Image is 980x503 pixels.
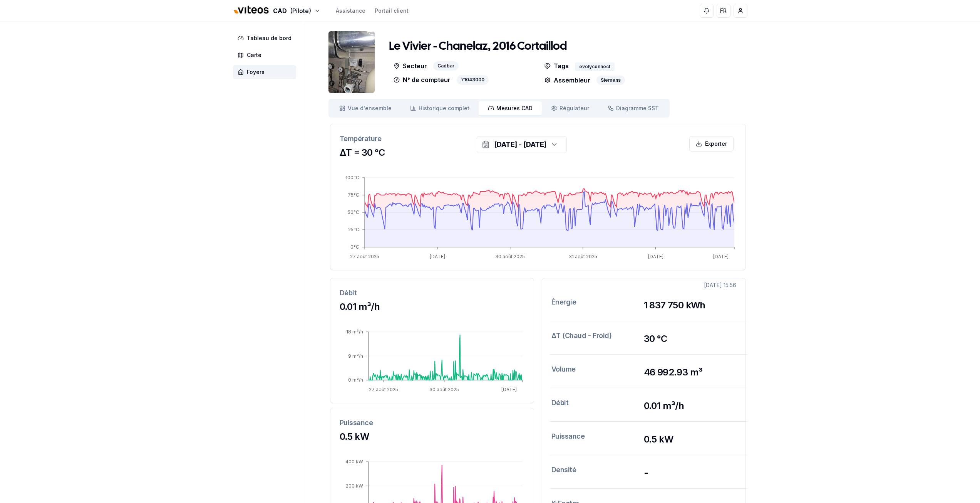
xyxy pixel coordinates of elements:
[328,31,375,93] img: unit Image
[233,1,270,19] img: Viteos - CAD Logo
[233,65,299,79] a: Foyers
[429,254,445,259] tspan: [DATE]
[233,3,320,19] button: CAD(Pilote)
[233,48,299,62] a: Carte
[644,400,736,412] h3: 0.01 m³/h
[644,467,736,479] h3: -
[348,192,359,198] tspan: 75°C
[644,433,736,446] h3: 0.5 kW
[477,136,567,153] button: [DATE] - [DATE]
[233,31,299,45] a: Tableau de bord
[389,40,567,54] h1: Le Vivier - Chanelaz, 2016 Cortaillod
[340,288,524,298] h3: Débit
[644,299,736,311] h3: 1 837 750 kWh
[273,6,287,15] span: CAD
[419,104,469,112] span: Historique complet
[348,104,392,112] span: Vue d'ensemble
[551,464,644,479] h3: Densité
[544,76,590,85] p: Assembleur
[596,76,625,85] div: Siemens
[429,387,459,392] tspan: 30 août 2025
[348,353,363,359] tspan: 9 m³/h
[348,227,359,232] tspan: 25°C
[648,254,663,259] tspan: [DATE]
[720,7,727,15] span: FR
[350,254,379,259] tspan: 27 août 2025
[551,431,644,446] h3: Puissance
[247,68,265,76] span: Foyers
[340,146,736,159] h3: ΔT = 30 °C
[544,61,569,71] p: Tags
[340,431,524,443] h3: 0.5 kW
[551,364,644,379] h3: Volume
[551,330,644,345] h3: ΔT (Chaud - Froid)
[598,101,668,115] a: Diagramme SST
[401,101,479,115] a: Historique complet
[457,75,489,85] div: 71043000
[340,133,736,144] h3: Température
[495,254,525,259] tspan: 30 août 2025
[568,254,597,259] tspan: 31 août 2025
[290,6,311,15] span: (Pilote)
[394,61,427,71] p: Secteur
[713,254,729,259] tspan: [DATE]
[247,51,261,59] span: Carte
[496,104,533,112] span: Mesures CAD
[345,459,363,464] tspan: 400 kW
[551,397,644,412] h3: Débit
[479,101,542,115] a: Mesures CAD
[340,417,524,428] h3: Puissance
[346,483,363,489] tspan: 200 kW
[375,7,409,15] a: Portail client
[644,333,736,345] h3: 30 °C
[644,366,736,379] h3: 46 992.93 m³
[369,387,398,392] tspan: 27 août 2025
[689,136,734,151] button: Exporter
[551,297,644,311] h3: Énergie
[717,4,730,18] button: FR
[542,101,598,115] a: Régulateur
[394,75,451,85] p: N° de compteur
[336,7,365,15] a: Assistance
[494,139,546,150] div: [DATE] - [DATE]
[575,62,615,71] div: evolyconnect
[247,34,291,42] span: Tableau de bord
[616,104,659,112] span: Diagramme SST
[330,101,401,115] a: Vue d'ensemble
[345,175,359,180] tspan: 100°C
[346,329,363,335] tspan: 18 m³/h
[340,301,524,313] h3: 0.01 m³/h
[348,377,363,383] tspan: 0 m³/h
[348,209,359,215] tspan: 50°C
[433,61,459,71] div: Cadbar
[704,281,736,289] div: [DATE] 15:56
[560,104,589,112] span: Régulateur
[350,244,359,250] tspan: 0°C
[501,387,517,392] tspan: [DATE]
